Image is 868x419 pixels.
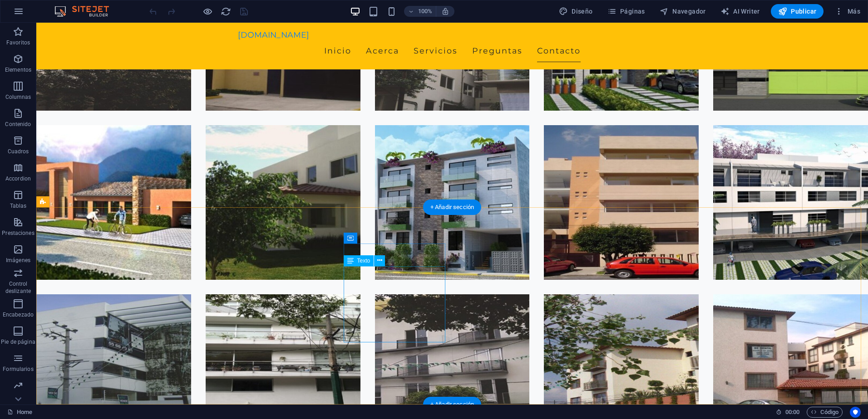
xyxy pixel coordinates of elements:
span: Código [811,407,838,418]
i: Al redimensionar, ajustar el nivel de zoom automáticamente para ajustarse al dispositivo elegido. [441,7,449,15]
p: Contenido [5,121,31,128]
img: Editor Logo [52,6,120,17]
span: Texto [357,258,370,263]
button: reload [220,6,231,17]
div: + Añadir sección [423,397,481,412]
span: Más [834,7,860,16]
button: Código [807,407,843,418]
p: Accordion [5,175,31,182]
span: Navegador [660,7,706,16]
span: Publicar [778,7,817,16]
button: Usercentrics [850,407,861,418]
span: Páginas [607,7,645,16]
button: Haz clic para salir del modo de previsualización y seguir editando [202,6,213,17]
p: Encabezado [3,311,34,318]
h6: 100% [418,6,432,17]
p: Cuadros [8,148,29,155]
p: Marketing [5,393,30,400]
p: Favoritos [6,39,30,46]
p: Elementos [5,66,31,73]
div: + Añadir sección [423,200,481,215]
p: Prestaciones [2,229,34,237]
button: 100% [404,6,436,17]
button: AI Writer [717,4,764,19]
span: : [792,409,793,415]
button: Publicar [771,4,824,19]
button: Más [831,4,864,19]
p: Tablas [10,202,27,209]
div: Diseño (Ctrl+Alt+Y) [555,4,597,19]
button: Diseño [555,4,597,19]
span: 00 00 [785,407,799,418]
p: Columnas [5,93,31,101]
p: Pie de página [1,338,35,346]
span: AI Writer [720,7,760,16]
p: Imágenes [6,257,30,264]
button: Páginas [604,4,649,19]
button: Navegador [656,4,710,19]
a: Haz clic para cancelar la selección y doble clic para abrir páginas [7,407,32,418]
span: Diseño [559,7,593,16]
h6: Tiempo de la sesión [776,407,800,418]
i: Volver a cargar página [221,6,231,17]
p: Formularios [3,365,33,373]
